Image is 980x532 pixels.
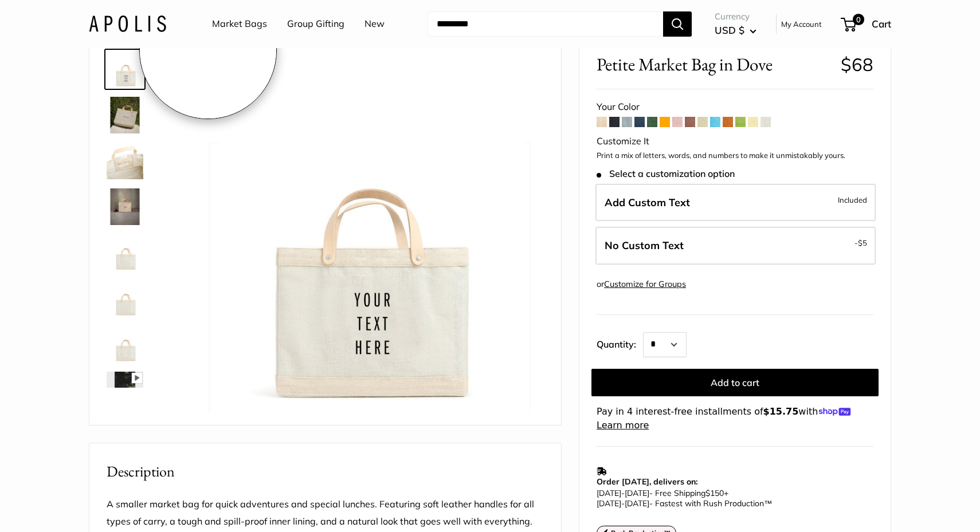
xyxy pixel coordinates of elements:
h2: Description [107,460,544,483]
a: Market Bags [212,15,267,33]
span: Select a customization option [597,168,735,179]
span: $5 [858,238,867,247]
img: Petite Market Bag in Dove [107,326,143,362]
div: Your Color [597,98,873,116]
span: [DATE] [625,498,649,509]
span: Add Custom Text [605,196,690,209]
span: $150 [705,488,724,498]
a: Petite Market Bag in Dove [104,186,146,227]
a: Petite Market Bag in Dove [104,94,146,136]
label: Quantity: [597,329,643,357]
button: Add to cart [591,369,879,396]
span: [DATE] [597,498,621,509]
span: $68 [841,53,873,76]
a: 0 Cart [842,15,891,33]
span: - [621,488,625,498]
span: [DATE] [597,488,621,498]
img: Petite Market Bag in Dove [107,188,143,225]
img: Petite Market Bag in Dove [107,97,143,133]
a: My Account [781,17,822,31]
div: Customize It [597,133,873,150]
span: Cart [872,18,891,30]
button: Search [663,11,692,37]
button: USD $ [715,21,756,40]
span: - [854,236,867,250]
div: or [597,277,686,292]
span: USD $ [715,24,744,36]
a: Petite Market Bag in Dove [104,324,146,365]
span: - [621,498,625,509]
img: Petite Market Bag in Dove [107,51,143,88]
p: - Free Shipping + [597,488,868,509]
img: Petite Market Bag in Dove [107,234,143,271]
span: Petite Market Bag in Dove [597,54,832,75]
a: Petite Market Bag in Dove [104,278,146,319]
img: Apolis [89,15,166,32]
img: Petite Market Bag in Dove [181,51,544,413]
a: Petite Market Bag in Dove [104,369,146,411]
img: Petite Market Bag in Dove [107,143,143,179]
span: - Fastest with Rush Production™ [597,498,772,509]
strong: Order [DATE], delivers on: [597,476,697,487]
p: Print a mix of letters, words, and numbers to make it unmistakably yours. [597,150,873,161]
input: Search... [428,11,663,37]
label: Leave Blank [595,227,876,265]
a: Petite Market Bag in Dove [104,232,146,273]
a: Petite Market Bag in Dove [104,140,146,182]
a: Group Gifting [287,15,344,33]
span: [DATE] [625,488,649,498]
a: Petite Market Bag in Dove [104,49,146,90]
span: No Custom Text [605,239,684,252]
span: Included [838,193,867,207]
img: Petite Market Bag in Dove [107,280,143,317]
span: Currency [715,9,756,25]
img: Petite Market Bag in Dove [107,372,143,408]
a: Customize for Groups [604,279,686,289]
span: 0 [853,14,864,25]
a: New [364,15,385,33]
label: Add Custom Text [595,184,876,222]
